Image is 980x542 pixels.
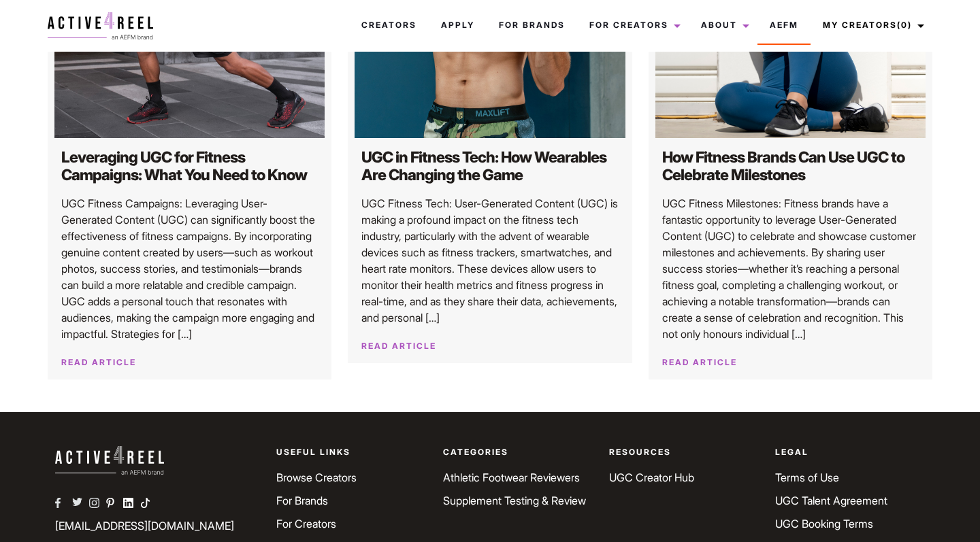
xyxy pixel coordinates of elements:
a: AEFM TikTok [140,496,157,512]
h2: How Fitness Brands Can Use UGC to Celebrate Milestones [662,148,919,185]
a: Apply [429,7,487,44]
a: For Creators [276,517,336,530]
a: My Creators(0) [811,7,932,44]
a: Read article [662,357,737,367]
a: About [689,7,757,44]
h2: UGC in Fitness Tech: How Wearables Are Changing the Game [361,148,619,185]
p: UGC Fitness Tech: User-Generated Content (UGC) is making a profound impact on the fitness tech in... [361,195,619,326]
a: Browse Creators [276,471,357,484]
a: UGC Talent Agreement [775,494,887,507]
a: AEFM Twitter [72,496,89,512]
p: UGC Fitness Campaigns: Leveraging User-Generated Content (UGC) can significantly boost the effect... [61,195,318,342]
a: UGC Booking Terms [775,517,873,530]
a: For Brands [487,7,577,44]
a: Supplement Testing & Review [443,494,586,507]
p: Useful Links [276,446,426,458]
a: AEFM Linkedin [123,496,140,512]
a: Creators [349,7,429,44]
a: [EMAIL_ADDRESS][DOMAIN_NAME] [55,519,234,532]
a: AEFM Facebook [55,496,72,512]
h2: Leveraging UGC for Fitness Campaigns: What You Need to Know [61,148,318,185]
a: UGC Creator Hub [609,471,694,484]
a: Terms of Use [775,471,839,484]
p: Resources [609,446,759,458]
a: Read article [61,357,136,367]
span: (0) [897,20,912,30]
p: UGC Fitness Milestones: Fitness brands have a fantastic opportunity to leverage User-Generated Co... [662,195,919,342]
a: Read article [361,341,436,351]
a: Athletic Footwear Reviewers [443,471,580,484]
p: Categories [443,446,593,458]
a: AEFM Pinterest [106,496,123,512]
a: AEFM Instagram [89,496,106,512]
a: For Creators [577,7,689,44]
a: AEFM [757,7,811,44]
img: a4r-logo.svg [48,12,153,39]
img: a4r-logo-white.svg [55,446,164,474]
p: Legal [775,446,925,458]
a: For Brands [276,494,328,507]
